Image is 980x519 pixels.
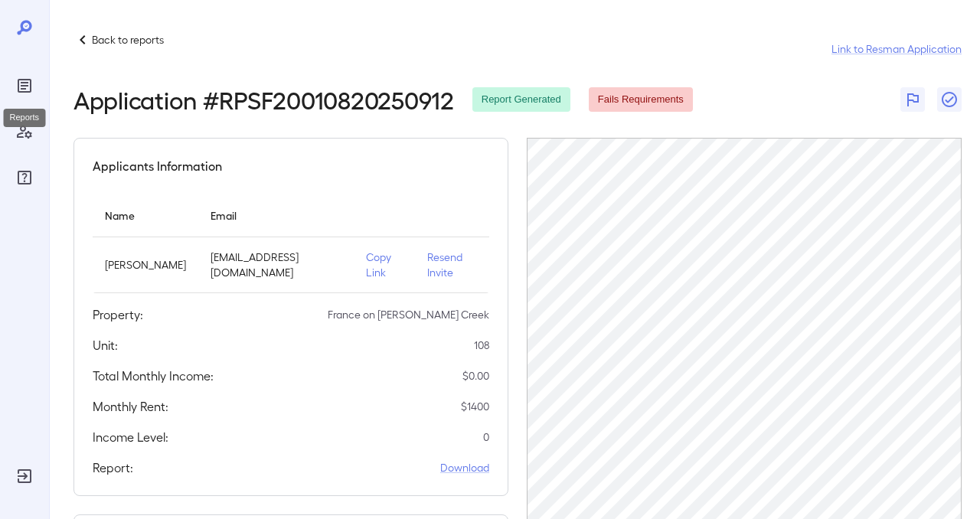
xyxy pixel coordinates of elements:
[211,250,341,280] p: [EMAIL_ADDRESS][DOMAIN_NAME]
[462,368,489,384] p: $ 0.00
[93,194,198,237] th: Name
[328,307,489,322] p: France on [PERSON_NAME] Creek
[427,250,477,280] p: Resend Invite
[198,194,354,237] th: Email
[440,460,489,475] a: Download
[483,429,489,445] p: 0
[93,194,489,293] table: simple table
[12,119,37,144] div: Manage Users
[93,305,143,324] h5: Property:
[12,165,37,190] div: FAQ
[93,428,168,446] h5: Income Level:
[900,87,925,112] button: Flag Report
[472,93,570,107] span: Report Generated
[474,338,489,353] p: 108
[4,109,46,127] div: Reports
[12,73,37,98] div: Reports
[461,399,489,414] p: $ 1400
[93,397,168,416] h5: Monthly Rent:
[366,250,403,280] p: Copy Link
[831,41,962,57] a: Link to Resman Application
[93,459,133,477] h5: Report:
[92,32,164,47] p: Back to reports
[105,257,186,273] p: [PERSON_NAME]
[73,86,454,113] h2: Application # RPSF20010820250912
[93,336,118,354] h5: Unit:
[93,157,222,175] h5: Applicants Information
[937,87,962,112] button: Close Report
[93,367,214,385] h5: Total Monthly Income:
[12,464,37,488] div: Log Out
[589,93,693,107] span: Fails Requirements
